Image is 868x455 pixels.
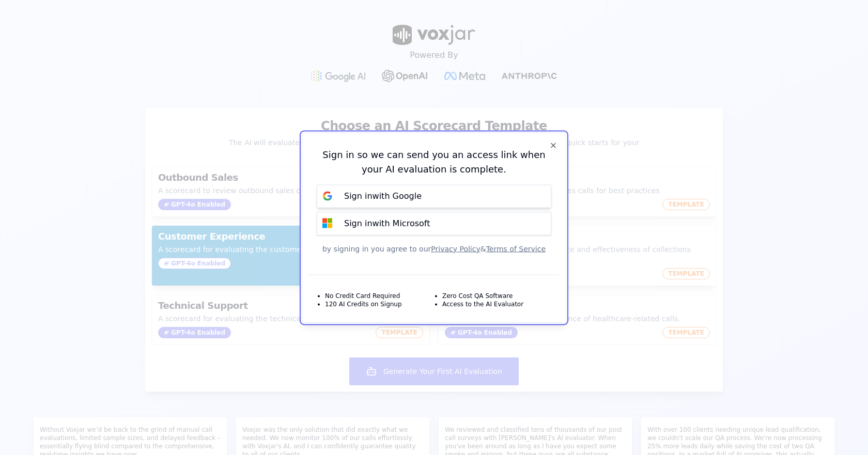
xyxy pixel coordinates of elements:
div: Sign in so we can send you an access link when your AI evaluation is complete. [317,147,551,176]
button: Terms of Service [486,243,546,254]
li: Zero Cost QA Software [442,291,513,300]
p: Sign in with Microsoft [344,217,430,230]
button: Sign inwith Google [317,184,551,208]
div: by signing in you agree to our & [317,243,551,254]
img: google Sign in button [317,186,338,207]
li: No Credit Card Required [325,291,400,300]
button: Sign inwith Microsoft [317,212,551,235]
img: microsoft Sign in button [317,213,338,234]
li: 120 AI Credits on Signup [325,300,402,308]
p: Sign in with Google [344,190,422,202]
li: Access to the AI Evaluator [442,300,523,308]
button: Privacy Policy [431,243,480,254]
